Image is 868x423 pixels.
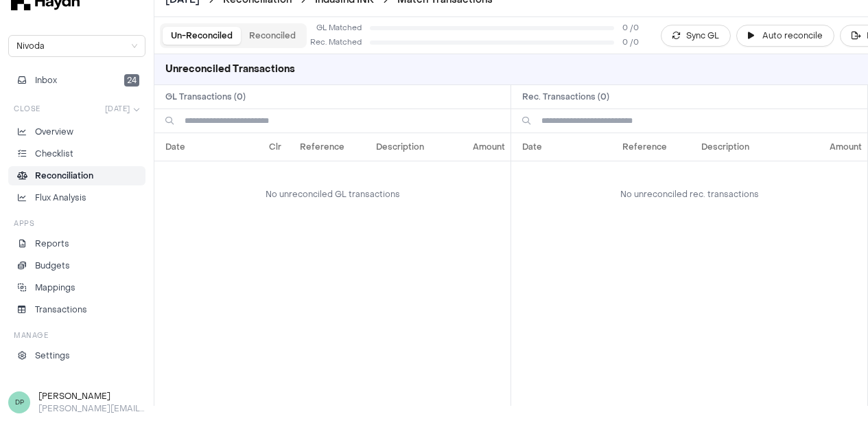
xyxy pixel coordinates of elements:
button: [DATE] [99,101,146,117]
button: Reconciled [241,27,304,45]
span: 0 / 0 [622,23,650,34]
p: Flux Analysis [35,192,86,204]
span: Auto reconcile [762,29,823,43]
button: Auto reconcile [736,25,834,47]
a: Mappings [8,278,145,297]
h2: GL Transactions ( 0 ) [154,85,511,108]
th: Description [696,133,801,161]
h3: Apps [14,218,34,229]
th: Reference [617,133,696,161]
th: Date [511,133,617,161]
span: Nivoda [16,36,137,56]
th: Description [371,133,447,161]
span: Inbox [35,74,57,87]
a: Reports [8,234,145,253]
p: Settings [35,350,70,362]
p: Reports [35,238,69,250]
th: Amount [801,133,867,161]
p: Mappings [35,282,75,294]
a: Overview [8,122,145,141]
span: 24 [124,74,139,87]
p: [PERSON_NAME][EMAIL_ADDRESS][PERSON_NAME][DOMAIN_NAME] [38,402,145,415]
button: Un-Reconciled [163,27,241,45]
span: DP [15,398,24,408]
th: Amount [447,133,511,161]
p: Reconciliation [35,170,93,182]
p: Transactions [35,304,87,316]
p: Budgets [35,260,70,272]
h3: Close [14,104,40,114]
span: Sync GL [686,29,719,43]
a: Flux Analysis [8,188,145,207]
button: Inbox24 [8,71,145,90]
p: Checklist [35,148,73,160]
h3: [PERSON_NAME] [38,390,145,402]
td: No unreconciled GL transactions [154,161,511,227]
a: Settings [8,346,145,365]
span: [DATE] [105,104,130,114]
button: Sync GL [661,25,731,47]
td: No unreconciled rec. transactions [511,161,867,227]
th: Clr [256,133,294,161]
h3: Unreconciled Transactions [154,54,306,84]
p: Overview [35,126,73,138]
h3: Manage [14,330,48,341]
th: Date [154,133,256,161]
a: Transactions [8,300,145,319]
div: Rec. Matched [307,37,362,49]
span: GL Matched [307,23,362,34]
a: Budgets [8,256,145,275]
h2: Rec. Transactions ( 0 ) [511,85,867,108]
a: Checklist [8,144,145,163]
a: Reconciliation [8,166,145,185]
th: Reference [294,133,371,161]
span: 0 / 0 [622,37,650,49]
